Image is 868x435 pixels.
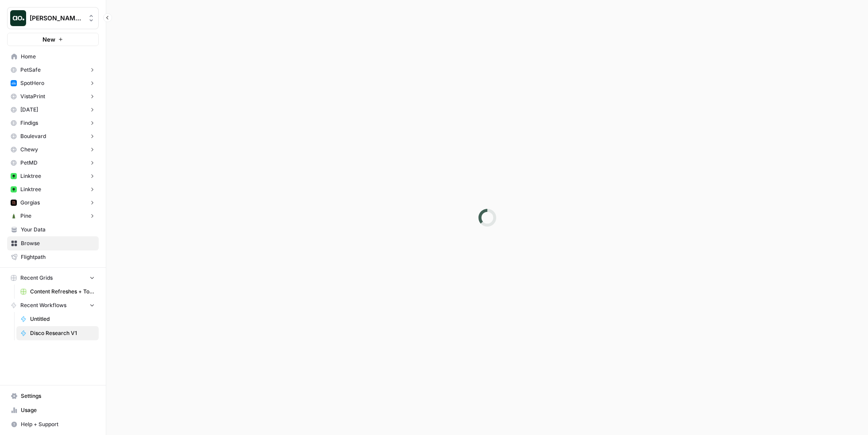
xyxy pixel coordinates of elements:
[42,35,55,44] span: New
[7,209,99,223] button: Pine
[7,417,99,431] button: Help + Support
[7,77,99,90] button: SpotHero
[21,406,95,414] span: Usage
[20,301,66,309] span: Recent Workflows
[30,288,95,296] span: Content Refreshes + Topical Authority
[7,196,99,209] button: Gorgias
[7,403,99,417] a: Usage
[7,33,99,46] button: New
[30,315,95,323] span: Untitled
[21,253,95,261] span: Flightpath
[20,185,41,193] span: Linktree
[20,132,46,140] span: Boulevard
[20,172,41,180] span: Linktree
[20,66,41,74] span: PetSafe
[7,116,99,130] button: Findigs
[7,7,99,29] button: Workspace: Nick's Workspace
[21,239,95,247] span: Browse
[20,146,38,154] span: Chewy
[10,10,26,26] img: Nick's Workspace Logo
[11,213,17,219] img: dm7txshh430fvrbowepo0io96xoy
[30,14,83,23] span: [PERSON_NAME]'s Workspace
[20,274,53,282] span: Recent Grids
[21,226,95,234] span: Your Data
[7,250,99,264] a: Flightpath
[7,183,99,196] button: Linktree
[11,200,17,206] img: a3dpw43elaxzrvw23siemf1bj9ym
[20,79,44,87] span: SpotHero
[7,271,99,285] button: Recent Grids
[16,285,99,299] a: Content Refreshes + Topical Authority
[7,156,99,169] button: PetMD
[20,159,38,167] span: PetMD
[7,130,99,143] button: Boulevard
[7,50,99,64] a: Home
[20,119,38,127] span: Findigs
[7,90,99,103] button: VistaPrint
[7,236,99,250] a: Browse
[7,103,99,116] button: [DATE]
[7,63,99,77] button: PetSafe
[20,92,45,100] span: VistaPrint
[20,212,31,220] span: Pine
[7,299,99,312] button: Recent Workflows
[21,53,95,61] span: Home
[7,389,99,403] a: Settings
[7,143,99,156] button: Chewy
[21,392,95,400] span: Settings
[7,169,99,183] button: Linktree
[20,199,40,207] span: Gorgias
[21,420,95,428] span: Help + Support
[11,80,17,86] img: u20wvflawzkod5jeh0x6rufk0gvl
[30,329,95,337] span: Disco Research V1
[11,186,17,192] img: y4cx33ajofnnc7ov1k1nhnl6lqx8
[7,223,99,237] a: Your Data
[20,106,38,114] span: [DATE]
[16,312,99,326] a: Untitled
[11,173,17,179] img: y4cx33ajofnnc7ov1k1nhnl6lqx8
[16,326,99,340] a: Disco Research V1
